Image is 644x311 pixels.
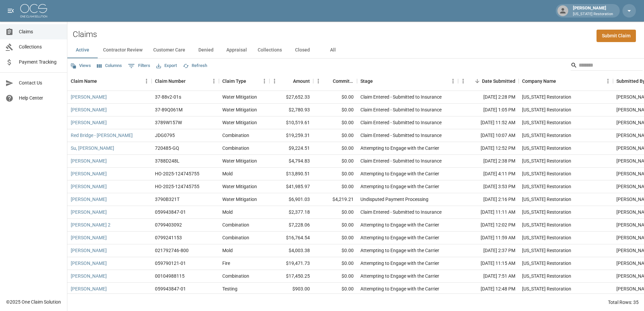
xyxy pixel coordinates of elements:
[71,72,97,91] div: Claim Name
[313,72,357,91] div: Committed Amount
[313,91,357,104] div: $0.00
[313,193,357,206] div: $4,219.21
[313,257,357,270] div: $0.00
[269,104,313,116] div: $2,780.93
[155,132,175,139] div: JDG0795
[313,155,357,168] div: $0.00
[597,30,636,42] a: Submit Claim
[71,94,107,100] a: [PERSON_NAME]
[458,283,519,296] div: [DATE] 12:48 PM
[458,232,519,244] div: [DATE] 11:59 AM
[519,72,613,91] div: Company Name
[522,234,571,241] div: Oregon Restoration
[141,76,152,86] button: Menu
[556,76,566,86] button: Sort
[71,209,107,215] a: [PERSON_NAME]
[313,232,357,244] div: $0.00
[71,106,107,113] a: [PERSON_NAME]
[458,168,519,180] div: [DATE] 4:11 PM
[522,119,571,126] div: Oregon Restoration
[155,209,186,215] div: 059943847-01
[19,59,62,66] span: Payment Tracking
[71,119,107,126] a: [PERSON_NAME]
[360,260,439,267] div: Attempting to Engage with the Carrier
[126,61,152,71] button: Show filters
[222,106,257,113] div: Water Mitigation
[287,42,318,58] button: Closed
[269,116,313,129] div: $10,519.61
[360,132,442,139] div: Claim Entered - Submitted to Insurance
[284,76,293,86] button: Sort
[71,158,107,164] a: [PERSON_NAME]
[522,273,571,279] div: Oregon Restoration
[71,196,107,203] a: [PERSON_NAME]
[222,183,257,190] div: Water Mitigation
[71,247,107,254] a: [PERSON_NAME]
[458,155,519,168] div: [DATE] 2:38 PM
[222,196,257,203] div: Water Mitigation
[522,72,556,91] div: Company Name
[71,170,107,177] a: [PERSON_NAME]
[313,116,357,129] div: $0.00
[458,257,519,270] div: [DATE] 11:15 AM
[155,234,182,241] div: 0799241153
[458,193,519,206] div: [DATE] 2:16 PM
[222,72,246,91] div: Claim Type
[458,219,519,232] div: [DATE] 12:02 PM
[186,76,195,86] button: Sort
[222,158,257,164] div: Water Mitigation
[221,42,252,58] button: Appraisal
[522,132,571,139] div: Oregon Restoration
[571,60,643,72] div: Search
[71,234,107,241] a: [PERSON_NAME]
[458,244,519,257] div: [DATE] 2:37 PM
[293,72,310,91] div: Amount
[269,193,313,206] div: $6,901.03
[360,285,439,292] div: Attempting to Engage with the Carrier
[458,180,519,193] div: [DATE] 3:53 PM
[269,219,313,232] div: $7,228.06
[313,283,357,296] div: $0.00
[269,142,313,155] div: $9,224.51
[313,180,357,193] div: $0.00
[155,61,179,71] button: Export
[246,76,256,86] button: Sort
[313,129,357,142] div: $0.00
[4,4,18,18] button: open drawer
[222,145,249,151] div: Combination
[20,4,47,18] img: ocs-logo-white-transparent.png
[522,260,571,267] div: Oregon Restoration
[222,132,249,139] div: Combination
[360,209,442,215] div: Claim Entered - Submitted to Insurance
[222,94,257,100] div: Water Mitigation
[155,285,186,292] div: 059943847-01
[458,104,519,116] div: [DATE] 1:05 PM
[209,76,219,86] button: Menu
[522,209,571,215] div: Oregon Restoration
[155,145,179,151] div: 720485-GQ
[360,94,442,100] div: Claim Entered - Submitted to Insurance
[313,104,357,116] div: $0.00
[269,206,313,219] div: $2,377.18
[333,72,354,91] div: Committed Amount
[259,76,269,86] button: Menu
[522,247,571,254] div: Oregon Restoration
[19,79,62,87] span: Contact Us
[19,95,62,102] span: Help Center
[269,180,313,193] div: $41,985.97
[67,42,98,58] button: Active
[71,145,114,151] a: Su, [PERSON_NAME]
[69,61,93,71] button: Views
[73,30,97,39] h2: Claims
[269,91,313,104] div: $27,652.33
[269,257,313,270] div: $19,471.73
[155,72,186,91] div: Claim Number
[522,106,571,113] div: Oregon Restoration
[222,273,249,279] div: Combination
[155,158,180,164] div: 3788D248L
[458,72,519,91] div: Date Submitted
[360,158,442,164] div: Claim Entered - Submitted to Insurance
[222,170,233,177] div: Mold
[522,196,571,203] div: Oregon Restoration
[269,76,280,86] button: Menu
